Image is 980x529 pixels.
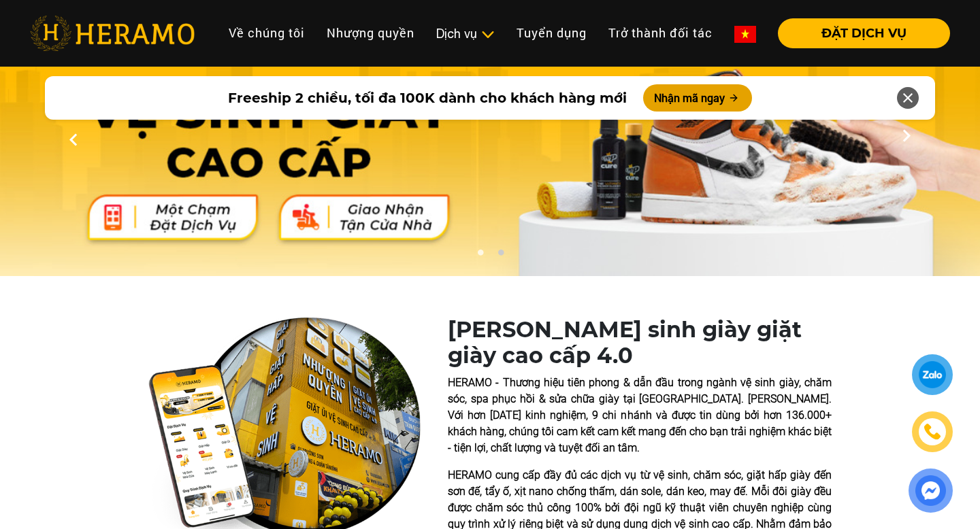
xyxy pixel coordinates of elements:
[436,24,495,43] div: Dịch vụ
[218,18,316,48] a: Về chúng tôi
[30,16,195,51] img: heramo-logo.png
[448,317,832,369] h1: [PERSON_NAME] sinh giày giặt giày cao cấp 4.0
[778,18,950,48] button: ĐẶT DỊCH VỤ
[473,249,487,262] button: 1
[734,26,756,43] img: vn-flag.png
[480,28,495,41] img: subToggleIcon
[316,18,425,48] a: Nhượng quyền
[493,249,507,262] button: 2
[598,18,723,48] a: Trở thành đối tác
[228,88,627,108] span: Freeship 2 chiều, tối đa 100K dành cho khách hàng mới
[643,84,752,112] button: Nhận mã ngay
[767,27,950,39] a: ĐẶT DỊCH VỤ
[448,375,832,456] p: HERAMO - Thương hiệu tiên phong & dẫn đầu trong ngành vệ sinh giày, chăm sóc, spa phục hồi & sửa ...
[913,412,953,452] a: phone-icon
[506,18,598,48] a: Tuyển dụng
[923,422,942,441] img: phone-icon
